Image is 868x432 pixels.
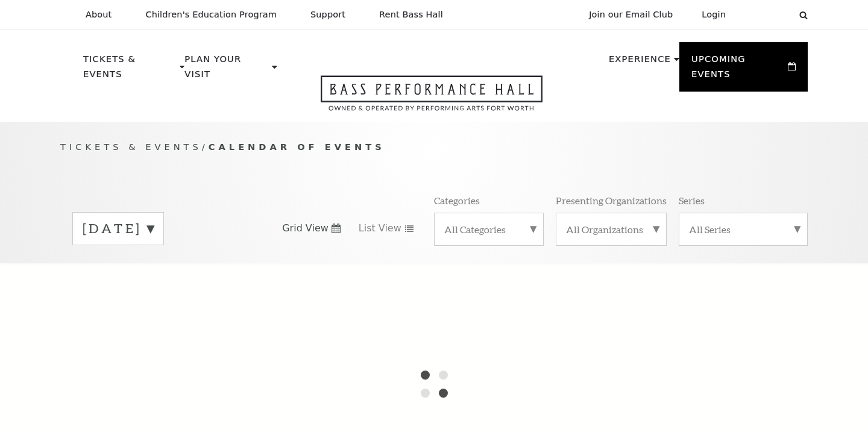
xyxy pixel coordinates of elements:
[434,194,480,207] p: Categories
[379,10,443,20] p: Rent Bass Hall
[282,222,329,235] span: Grid View
[83,52,177,89] p: Tickets & Events
[310,10,345,20] p: Support
[359,222,401,235] span: List View
[745,9,788,20] select: Select:
[609,52,671,74] p: Experience
[86,10,112,20] p: About
[679,194,705,207] p: Series
[60,142,202,152] span: Tickets & Events
[209,142,385,152] span: Calendar of Events
[60,140,808,155] p: /
[184,52,269,89] p: Plan Your Visit
[556,194,667,207] p: Presenting Organizations
[83,219,154,238] label: [DATE]
[691,52,785,89] p: Upcoming Events
[444,223,533,236] label: All Categories
[145,10,277,20] p: Children's Education Program
[689,223,797,236] label: All Series
[566,223,656,236] label: All Organizations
